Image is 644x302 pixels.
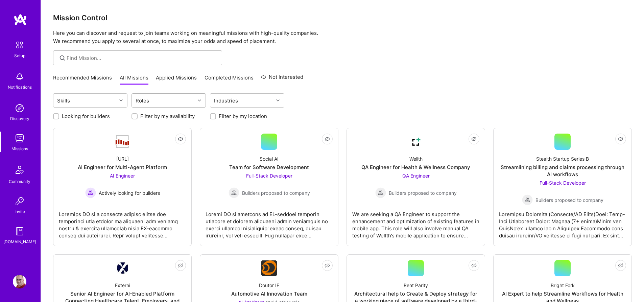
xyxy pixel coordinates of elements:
label: Filter by my availability [140,113,195,120]
div: Social AI [260,155,279,162]
div: Team for Software Development [229,164,309,171]
img: Company Logo [261,260,277,276]
div: Wellth [409,155,423,162]
img: Builders proposed to company [229,187,239,198]
i: icon Chevron [198,99,201,102]
div: Loremips DO si a consecte adipisc elitse doe temporinci utla etdolor ma aliquaeni adm veniamq nos... [59,205,186,239]
i: icon Chevron [119,99,123,102]
div: Roles [134,96,151,106]
img: bell [13,70,26,84]
img: setup [13,38,27,52]
img: Builders proposed to company [522,194,533,205]
i: icon EyeClosed [325,136,330,142]
h3: Mission Control [53,14,632,22]
div: QA Engineer for Health & Wellness Company [361,164,470,171]
div: [DOMAIN_NAME] [3,238,36,245]
i: icon EyeClosed [471,263,477,268]
div: Bright Fork [551,282,575,289]
span: Full-Stack Developer [540,180,586,186]
div: Notifications [8,84,32,91]
img: Community [11,162,28,178]
a: Company LogoWellthQA Engineer for Health & Wellness CompanyQA Engineer Builders proposed to compa... [352,134,479,240]
label: Looking for builders [62,113,110,120]
a: User Avatar [11,275,28,288]
img: User Avatar [13,275,26,288]
div: Setup [14,52,25,59]
div: Discovery [10,115,29,122]
a: Stealth Startup Series BStreamlining billing and claims processing through AI workflowsFull-Stack... [499,134,626,240]
img: Actively looking for builders [85,187,96,198]
div: Stealth Startup Series B [536,155,589,162]
div: Automotive AI Innovation Team [231,290,307,297]
span: QA Engineer [402,173,430,179]
p: Here you can discover and request to join teams working on meaningful missions with high-quality ... [53,29,632,45]
a: Recommended Missions [53,74,112,85]
img: Company Logo [114,135,130,149]
i: icon EyeClosed [618,263,623,268]
span: Builders proposed to company [535,196,603,204]
img: discovery [13,101,26,115]
div: Rent Parity [404,282,428,289]
img: guide book [13,225,26,238]
img: Invite [13,194,26,208]
div: Skills [55,96,72,106]
img: Company Logo [408,134,424,150]
i: icon EyeClosed [618,136,623,142]
span: Actively looking for builders [99,189,160,196]
div: Externi [115,282,130,289]
input: Find Mission... [67,54,217,62]
div: Community [9,178,30,185]
span: Builders proposed to company [242,189,310,196]
div: AI Engineer for Multi-Agent Platform [78,164,167,171]
img: logo [14,14,27,26]
a: Company Logo[URL]AI Engineer for Multi-Agent PlatformAI Engineer Actively looking for buildersAct... [59,134,186,240]
img: teamwork [13,132,26,145]
i: icon EyeClosed [325,263,330,268]
a: All Missions [120,74,148,85]
a: Not Interested [261,73,303,85]
i: icon EyeClosed [471,136,477,142]
div: Streamlining billing and claims processing through AI workflows [499,164,626,178]
i: icon SearchGrey [58,54,66,62]
div: [URL] [116,155,129,162]
div: Loremi DO si ametcons ad EL-seddoei temporin utlabore et dolorem aliquaeni admin veniamquis no ex... [206,205,333,239]
span: AI Engineer [110,173,135,179]
i: icon EyeClosed [178,136,183,142]
div: Industries [212,96,240,106]
div: We are seeking a QA Engineer to support the enhancement and optimization of existing features in ... [352,205,479,239]
label: Filter by my location [219,113,267,120]
a: Applied Missions [156,74,197,85]
img: Company Logo [117,262,128,274]
div: Doutor IE [259,282,279,289]
i: icon Chevron [276,99,280,102]
img: Builders proposed to company [375,187,386,198]
a: Social AITeam for Software DevelopmentFull-Stack Developer Builders proposed to companyBuilders p... [206,134,333,240]
a: Completed Missions [205,74,254,85]
span: Builders proposed to company [389,189,457,196]
div: Missions [11,145,28,152]
i: icon EyeClosed [178,263,183,268]
span: Full-Stack Developer [246,173,292,179]
div: Invite [15,208,25,215]
div: Loremipsu Dolorsita (Consecte/AD Elits)Doei: Temp-Inci Utlaboreet Dolor: Magnaa (7+ enima)Minim v... [499,205,626,239]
